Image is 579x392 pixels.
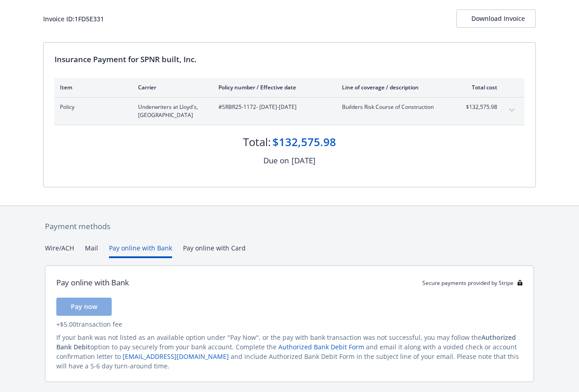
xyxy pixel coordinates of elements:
span: Underwriters at Lloyd's, [GEOGRAPHIC_DATA] [138,103,204,119]
div: Carrier [138,83,204,91]
button: Pay now [56,298,112,316]
div: Invoice ID: 1FD5E331 [43,14,104,24]
div: PolicyUnderwriters at Lloyd's, [GEOGRAPHIC_DATA]#SRBR25-1172- [DATE]-[DATE]Builders Risk Course o... [54,98,525,125]
div: $132,575.98 [272,134,336,150]
div: Due on [263,155,289,167]
button: Mail [85,243,98,258]
div: Insurance Payment for SPNR built, Inc. [54,54,525,65]
div: Item [60,83,124,91]
div: Line of coverage / description [342,83,449,91]
div: [DATE] [292,155,316,167]
span: Pay now [71,302,97,311]
div: Download Invoice [471,10,521,27]
span: Builders Risk Course of Construction [342,103,449,111]
div: + $5.00 transaction fee [56,319,523,329]
span: #SRBR25-1172 - [DATE]-[DATE] [218,103,327,111]
span: Policy [60,103,124,111]
a: [EMAIL_ADDRESS][DOMAIN_NAME] [123,352,229,361]
span: Authorized Bank Debit [56,333,516,351]
a: Authorized Bank Debit Form [278,343,364,351]
div: Total: [243,134,271,150]
button: Wire/ACH [45,243,74,258]
span: $132,575.98 [463,103,497,111]
div: Policy number / Effective date [218,83,327,91]
button: Pay online with Card [183,243,246,258]
div: If your bank was not listed as an available option under "Pay Now", or the pay with bank transact... [56,333,523,371]
div: Total cost [463,83,497,91]
div: Secure payments provided by Stripe [422,279,523,287]
button: expand content [505,103,519,118]
button: Pay online with Bank [109,243,172,258]
div: Pay online with Bank [56,277,129,289]
button: Download Invoice [456,10,536,28]
div: Payment methods [45,220,534,232]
